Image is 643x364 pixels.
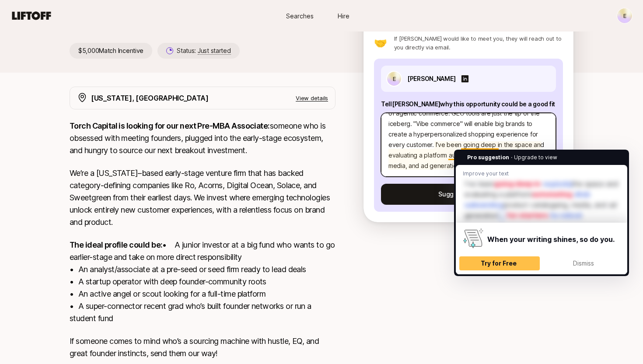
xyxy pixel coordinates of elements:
p: $5,000 Match Incentive [70,43,152,59]
p: [US_STATE], [GEOGRAPHIC_DATA] [91,92,209,104]
p: If [PERSON_NAME] would like to meet you, they will reach out to you directly via email. [394,34,563,52]
p: If someone comes to mind who’s a sourcing machine with hustle, EQ, and great founder instincts, s... [70,335,335,360]
textarea: To enrich screen reader interactions, please activate Accessibility in Grammarly extension settings [381,113,556,177]
p: View details [296,94,328,102]
p: 🤝 [374,38,387,48]
p: [PERSON_NAME] [407,73,455,84]
span: Searches [286,11,314,21]
p: Status: [177,45,231,56]
a: Searches [278,8,321,24]
span: Just started [198,47,231,55]
a: Hire [321,8,365,24]
p: • A junior investor at a big fund who wants to go earlier-stage and take on more direct responsib... [70,239,335,325]
strong: Torch Capital is looking for our next Pre-MBA Associate: [70,121,270,130]
p: E [393,73,396,84]
p: We’re a [US_STATE]–based early-stage venture firm that has backed category-defining companies lik... [70,167,335,228]
p: Tell [PERSON_NAME] why this opportunity could be a good fit [381,99,556,109]
span: Hire [338,11,349,21]
strong: The ideal profile could be: [70,240,162,249]
p: someone who is obsessed with meeting founders, plugged into the early-stage ecosystem, and hungry... [70,120,335,157]
p: E [623,10,626,21]
button: Suggest yourself [381,184,556,205]
button: E [617,8,633,24]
